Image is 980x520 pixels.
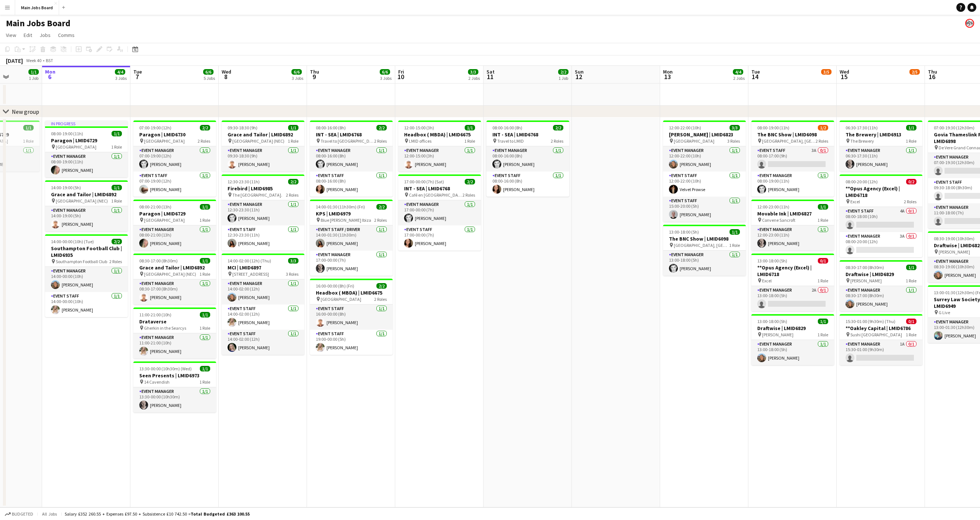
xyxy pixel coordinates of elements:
span: 1 Role [817,278,828,283]
app-card-role: Event Manager2A0/113:00-18:00 (5h) [751,286,834,311]
h3: [PERSON_NAME] | LMID6823 [663,131,746,138]
span: 12:00-23:00 (11h) [757,204,789,210]
span: 3 Roles [286,271,298,277]
span: 4/4 [115,69,125,75]
span: 13 [662,72,673,81]
h3: Grace and Tailor | LMID6892 [45,191,128,198]
span: 2 Roles [816,138,828,144]
div: 17:00-00:00 (7h) (Sat)2/2INT - SEA | LMID6768 Café en [GEOGRAPHIC_DATA], [GEOGRAPHIC_DATA]2 Roles... [398,174,481,251]
span: 1/1 [906,265,916,270]
app-card-role: Event Manager1/106:30-17:30 (11h)[PERSON_NAME] [840,146,922,171]
app-job-card: 13:00-18:00 (5h)1/1The BNC Show | LMID6098 [GEOGRAPHIC_DATA], [GEOGRAPHIC_DATA]1 RoleEvent Manage... [663,225,746,276]
app-card-role: Event Staff / Driver1/114:00-01:30 (11h30m)[PERSON_NAME] [310,225,393,251]
span: 08:00-19:00 (11h) [757,125,789,130]
span: Jobs [40,32,51,38]
h3: The BNC Show | LMID6098 [751,131,834,138]
app-job-card: 09:30-18:30 (9h)1/1Grace and Tailor | LMID6892 [GEOGRAPHIC_DATA] (NEC)1 RoleEvent Manager1/109:30... [222,120,304,171]
span: 08:00-16:00 (8h) [316,125,346,130]
span: Budgeted [12,511,33,517]
span: 08:00-16:00 (8h) [492,125,522,130]
span: Wed [222,68,231,75]
span: 1 Role [906,278,916,283]
app-card-role: Event Manager1/112:00-22:00 (10h)[PERSON_NAME] [663,146,746,171]
span: 1 Role [111,144,122,150]
span: [GEOGRAPHIC_DATA], [GEOGRAPHIC_DATA] [762,138,816,144]
span: Excel [762,278,772,283]
span: 2/2 [376,204,387,210]
span: Mon [663,68,673,75]
app-job-card: 08:30-17:00 (8h30m)1/1Grace and Tailor | LMID6892 [GEOGRAPHIC_DATA] (NEC)1 RoleEvent Manager1/108... [133,254,216,305]
span: [GEOGRAPHIC_DATA], [GEOGRAPHIC_DATA] [674,242,729,248]
div: 11:00-21:00 (10h)1/1Drataverse Gherkin in the Searcys1 RoleEvent Manager1/111:00-21:00 (10h)[PERS... [133,307,216,358]
span: 1/1 [730,229,740,235]
app-user-avatar: Alanya O'Donnell [965,19,974,28]
span: [PERSON_NAME] [762,332,793,337]
h3: Draftwise | LMID6829 [751,325,834,332]
app-job-card: 13:00-18:00 (5h)1/1Draftwise | LMID6829 [PERSON_NAME]1 RoleEvent Manager1/113:00-18:00 (5h)[PERSO... [751,314,834,365]
app-card-role: Event Manager1/112:00-23:00 (11h)[PERSON_NAME] [751,225,834,251]
span: 6/6 [203,69,214,75]
div: 12:00-15:00 (3h)1/1Headbox ( MBDA) | LMID6675 LMID offices1 RoleEvent Manager1/112:00-15:00 (3h)[... [398,120,481,171]
span: 2/2 [112,239,122,244]
span: 2/2 [465,179,475,184]
span: 3/3 [288,258,298,264]
span: 1 Role [464,138,475,144]
span: 2/2 [288,179,298,184]
span: 14:00-19:00 (5h) [51,185,81,190]
span: [GEOGRAPHIC_DATA] (NEC) [56,198,108,204]
app-job-card: 12:00-23:00 (11h)1/1Movable Ink | LMID6827 Convene Sancroft1 RoleEvent Manager1/112:00-23:00 (11h... [751,200,834,251]
span: 7 [132,72,142,81]
span: 08:30-17:00 (8h30m) [846,265,884,270]
span: 1 Role [199,379,210,385]
h3: Grace and Tailor | LMID6892 [222,131,304,138]
app-card-role: Event Manager1/117:00-00:00 (7h)[PERSON_NAME] [310,251,393,276]
span: 2/2 [558,69,568,75]
span: Travel to [GEOGRAPHIC_DATA] [321,138,374,144]
span: 11 [485,72,495,81]
span: The [GEOGRAPHIC_DATA]. [232,192,282,198]
span: G Live [939,310,950,315]
span: 13:00-18:00 (5h) [757,258,787,264]
h3: The BNC Show | LMID6098 [663,235,746,242]
h3: Drataverse [133,318,216,325]
app-card-role: Event Staff1/114:00-02:00 (12h)[PERSON_NAME] [222,330,304,355]
div: 08:00-16:00 (8h)2/2INT - SEA | LMID6768 Travel to [GEOGRAPHIC_DATA]2 RolesEvent Manager1/108:00-1... [310,120,393,197]
h3: Seen Presents | LMID6973 [133,372,216,379]
span: Gherkin in the Searcys [144,325,186,331]
app-card-role: Event Staff1/117:00-00:00 (7h)[PERSON_NAME] [398,225,481,251]
h3: Paragon | LMID6729 [45,137,128,144]
span: 10 [397,72,404,81]
span: 08:30-19:00 (10h30m) [934,236,974,241]
h3: Headbox ( MBDA) | LMID6675 [310,289,393,296]
h3: INT - SEA | LMID6768 [398,185,481,192]
h3: MCI | LMID6897 [222,264,304,271]
h3: KPS | LMID6979 [310,210,393,217]
app-job-card: 08:00-19:00 (11h)1/2The BNC Show | LMID6098 [GEOGRAPHIC_DATA], [GEOGRAPHIC_DATA]2 RolesEvent Staf... [751,120,834,197]
app-job-card: 12:00-22:00 (10h)3/3[PERSON_NAME] | LMID6823 [GEOGRAPHIC_DATA]3 RolesEvent Manager1/112:00-22:00 ... [663,120,746,222]
div: 14:00-01:30 (11h30m) (Fri)2/2KPS | LMID6979 Blue [PERSON_NAME] Ibiza2 RolesEvent Staff / Driver1/... [310,200,393,276]
app-job-card: 15:30-01:00 (9h30m) (Thu)0/1**Oakley Capital | LMID6786 Sushi [GEOGRAPHIC_DATA]1 RoleEvent Manage... [840,314,922,365]
span: [PERSON_NAME] [850,278,882,283]
span: 17:00-00:00 (7h) (Sat) [404,179,444,184]
app-card-role: Event Manager1/108:30-17:00 (8h30m)[PERSON_NAME] [133,279,216,305]
span: 6 [44,72,55,81]
h3: Movable Ink | LMID6827 [751,210,834,217]
app-card-role: Event Manager1/111:00-21:00 (10h)[PERSON_NAME] [133,333,216,358]
span: Wed [840,68,849,75]
div: BST [46,58,53,63]
app-card-role: Event Manager1/112:30-23:30 (11h)[PERSON_NAME] [222,200,304,225]
span: 8 [221,72,231,81]
span: [STREET_ADDRESS] [232,271,269,277]
app-job-card: 13:30-00:00 (10h30m) (Wed)1/1Seen Presents | LMID6973 14 Cavendish1 RoleEvent Manager1/113:30-00:... [133,361,216,412]
h3: INT - SEA | LMID6768 [486,131,569,138]
span: 1/1 [28,69,39,75]
app-job-card: 06:30-17:30 (11h)1/1The Brewery | LMID6913 The Brewery1 RoleEvent Manager1/106:30-17:30 (11h)[PER... [840,120,922,171]
span: 1/1 [23,125,34,130]
span: 1 Role [817,217,828,223]
span: 2/2 [376,283,387,289]
span: 13:00-18:00 (5h) [669,229,699,235]
span: Southampton Football Club [56,259,107,264]
h3: **Oakley Capital | LMID6786 [840,325,922,332]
